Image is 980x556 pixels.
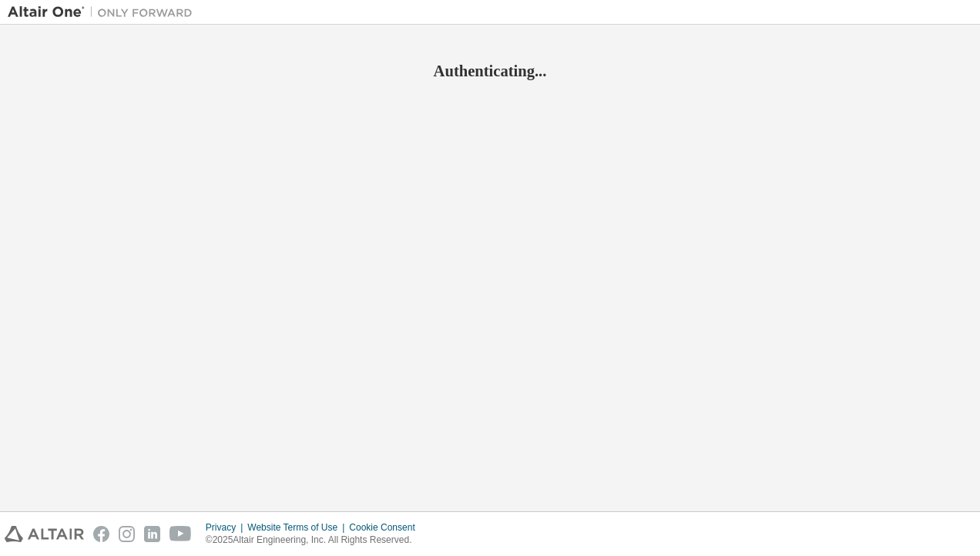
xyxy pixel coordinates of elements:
[119,526,135,542] img: instagram.svg
[144,526,160,542] img: linkedin.svg
[349,521,424,534] div: Cookie Consent
[247,521,349,534] div: Website Terms of Use
[8,5,200,20] img: Altair One
[206,534,425,547] p: © 2025 Altair Engineering, Inc. All Rights Reserved.
[169,526,192,542] img: youtube.svg
[93,526,109,542] img: facebook.svg
[8,61,972,81] h2: Authenticating...
[206,521,247,534] div: Privacy
[5,526,84,542] img: altair_logo.svg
